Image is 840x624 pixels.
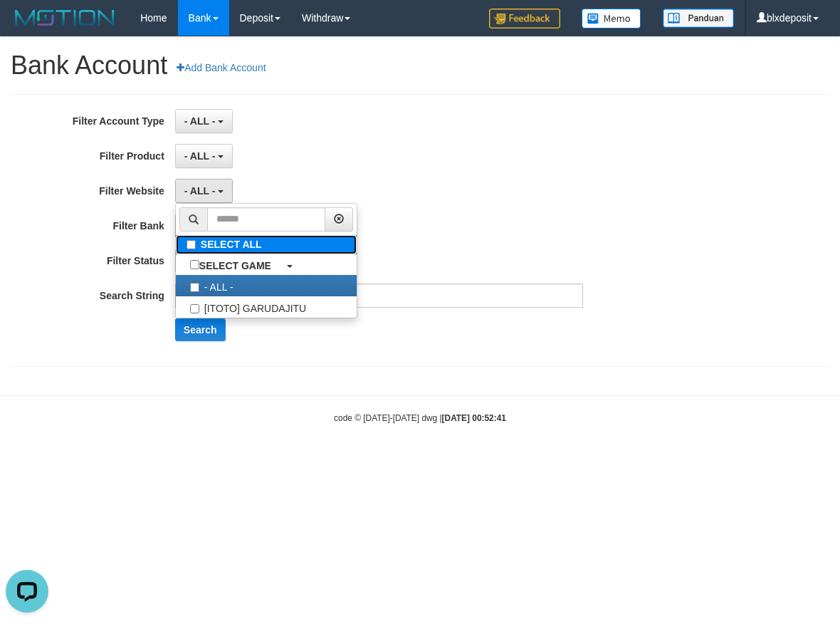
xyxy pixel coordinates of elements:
[176,296,357,318] label: [ITOTO] GARUDAJITU
[190,283,199,292] input: - ALL -
[6,6,48,48] button: Open LiveChat chat widget
[175,179,233,203] button: - ALL -
[334,413,506,423] small: code © [DATE]-[DATE] dwg |
[167,56,275,80] a: Add Bank Account
[199,260,271,271] b: SELECT GAME
[489,9,560,28] img: Feedback.jpg
[582,9,641,28] img: Button%20Memo.svg
[11,51,829,80] h1: Bank Account
[184,150,216,162] span: - ALL -
[11,7,119,28] img: MOTION_logo.png
[184,115,216,127] span: - ALL -
[187,240,196,249] input: SELECT ALL
[175,144,233,168] button: - ALL -
[176,235,357,254] label: SELECT ALL
[175,318,226,341] button: Search
[184,185,216,197] span: - ALL -
[176,275,357,296] label: - ALL -
[190,304,199,313] input: [ITOTO] GARUDAJITU
[175,109,233,133] button: - ALL -
[663,9,734,28] img: panduan.png
[190,260,199,269] input: SELECT GAME
[442,413,506,423] strong: [DATE] 00:52:41
[176,255,357,275] a: SELECT GAME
